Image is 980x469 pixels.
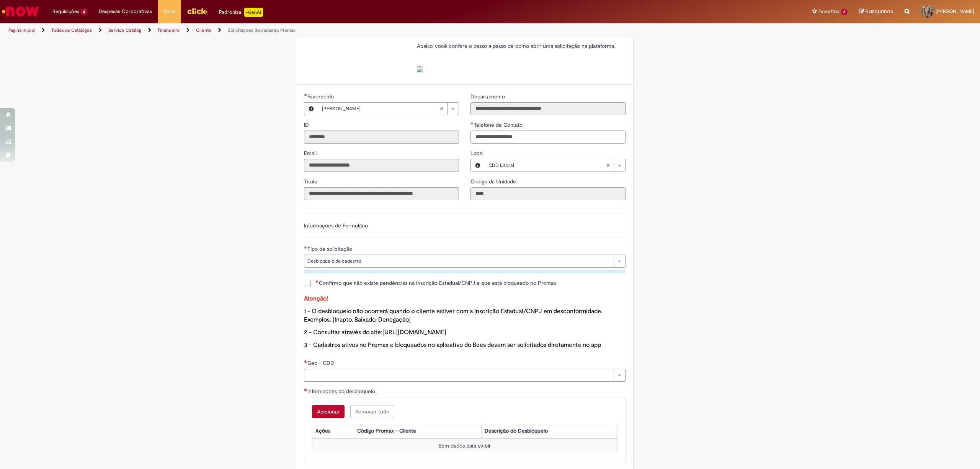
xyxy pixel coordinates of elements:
[108,27,141,33] a: Service Catalog
[304,246,307,249] span: Obrigatório Preenchido
[322,103,439,115] span: [PERSON_NAME]
[244,8,263,17] p: +GenAi
[470,93,506,100] label: Somente leitura - Departamento
[304,295,328,302] span: Atenção!
[354,424,482,438] th: Código Promax - Cliente
[304,121,310,129] label: Somente leitura - ID
[304,103,318,115] button: Favorecido, Visualizar este registro Ingrid Campos Silva
[304,341,601,349] span: 3 - Cadastros ativos no Promax e bloqueados no aplicativo do Bees devem ser solicitados diretamen...
[417,66,423,72] img: sys_attachment.do
[315,279,556,287] span: Confirmo que não existe pendências na Inscrição Estadual/CNPJ e que está bloqueado no Promax
[470,131,626,144] input: Telefone de Contato
[417,42,620,73] p: Abaixo, você confere o passo a passo de como abrir uma solicitação na plataforma.
[196,27,211,33] a: Cliente
[304,328,446,336] span: 2 - Consultar através do site:
[417,23,617,38] a: [URL][DOMAIN_NAME]
[304,388,307,391] span: Necessários
[866,8,893,15] span: Rascunhos
[304,149,318,157] label: Somente leitura - Email
[488,159,606,172] span: CDD Litoral
[382,328,446,336] a: [URL][DOMAIN_NAME]
[163,8,175,15] span: More
[470,102,626,115] input: Departamento
[8,27,35,33] a: Página inicial
[485,159,625,172] a: CDD LitoralLimpar campo Local
[51,27,92,33] a: Todos os Catálogos
[304,187,459,200] input: Título
[470,122,474,125] span: Obrigatório Preenchido
[602,159,614,172] abbr: Limpar campo Local
[6,23,648,38] ul: Trilhas de página
[318,103,459,115] a: [PERSON_NAME]Limpar campo Favorecido
[436,103,447,115] abbr: Limpar campo Favorecido
[471,159,485,172] button: Local, Visualizar este registro CDD Litoral
[936,8,974,15] span: [PERSON_NAME]
[304,178,319,185] label: Somente leitura - Título
[841,9,848,15] span: 6
[81,9,87,15] span: 4
[52,8,79,15] span: Requisições
[304,369,626,382] a: Limpar campo Geo - CDD
[304,222,368,229] label: Informações de Formulário
[312,439,617,453] td: Sem dados para exibir
[228,27,296,33] a: Solicitações de cadastro Promax
[219,8,263,17] div: Padroniza
[312,405,345,418] button: Add a row for Informações do desbloqueio
[818,8,840,15] span: Favoritos
[158,27,180,33] a: Financeiro
[307,360,336,366] span: Geo - CDD
[859,8,893,15] a: Rascunhos
[312,424,354,438] th: Ações
[470,178,518,185] label: Somente leitura - Código da Unidade
[304,131,459,144] input: ID
[307,93,335,100] span: Necessários - Favorecido
[304,159,459,172] input: Email
[470,187,626,200] input: Código da Unidade
[307,255,610,267] span: Desbloqueio de cadastro
[474,121,524,128] span: Telefone de Contato
[307,245,354,252] span: Tipo de solicitação
[304,93,307,96] span: Obrigatório Preenchido
[470,150,485,157] span: Local
[482,424,617,438] th: Descrição do Desbloqueio
[1,4,40,19] img: ServiceNow
[470,93,506,100] span: Somente leitura - Departamento
[307,388,377,395] span: Informações do desbloqueio
[99,8,152,15] span: Despesas Corporativas
[315,280,319,283] span: Necessários
[304,307,603,324] span: 1 - O desbloqueio não ocorrerá quando o cliente estiver com a Inscrição Estadual/CNPJ em desconfo...
[187,5,207,17] img: click_logo_yellow_360x200.png
[304,360,307,363] span: Necessários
